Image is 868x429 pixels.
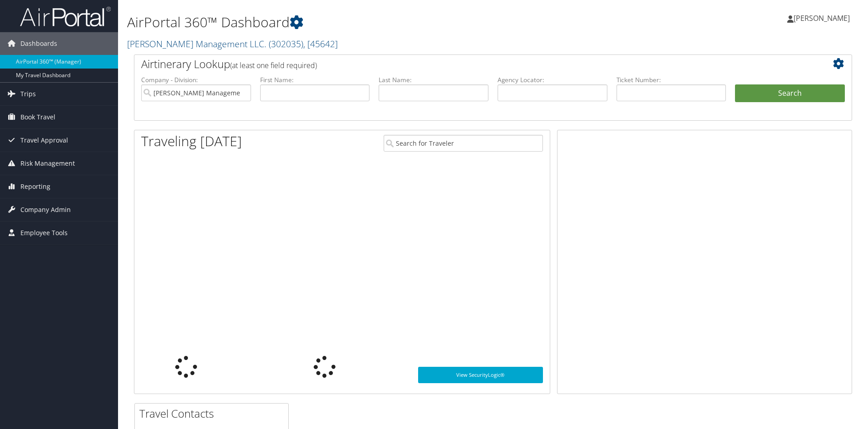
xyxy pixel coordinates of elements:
[141,132,242,151] h1: Traveling [DATE]
[20,222,68,244] span: Employee Tools
[20,152,75,175] span: Risk Management
[20,32,57,55] span: Dashboards
[735,84,845,103] button: Search
[127,38,338,50] a: [PERSON_NAME] Management LLC.
[303,38,338,50] span: , [ 45642 ]
[787,5,859,32] a: [PERSON_NAME]
[20,175,50,198] span: Reporting
[269,38,303,50] span: ( 302035 )
[616,75,726,84] label: Ticket Number:
[418,367,543,383] a: View SecurityLogic®
[141,75,251,84] label: Company - Division:
[20,129,68,152] span: Travel Approval
[139,406,288,421] h2: Travel Contacts
[141,56,785,72] h2: Airtinerary Lookup
[230,60,317,70] span: (at least one field required)
[20,6,111,27] img: airportal-logo.png
[20,83,36,105] span: Trips
[20,198,71,221] span: Company Admin
[498,75,607,84] label: Agency Locator:
[20,106,55,128] span: Book Travel
[384,135,543,152] input: Search for Traveler
[260,75,370,84] label: First Name:
[379,75,488,84] label: Last Name:
[794,13,850,23] span: [PERSON_NAME]
[127,13,615,32] h1: AirPortal 360™ Dashboard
